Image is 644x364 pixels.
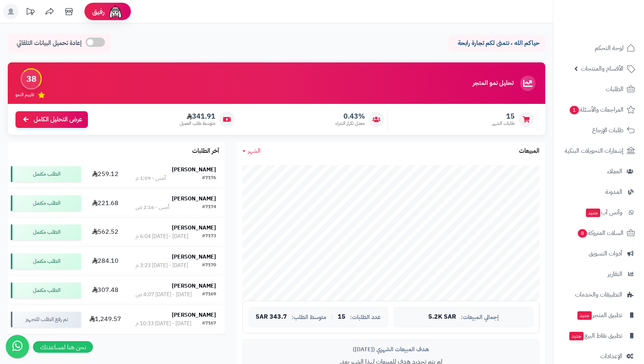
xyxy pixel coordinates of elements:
span: 1 [570,106,579,115]
a: إشعارات التحويلات البنكية [558,141,639,160]
img: logo-2.png [591,16,637,33]
strong: [PERSON_NAME] [172,253,216,261]
td: 307.48 [84,276,127,305]
strong: [PERSON_NAME] [172,195,216,203]
span: 15 [492,112,515,121]
h3: آخر الطلبات [192,148,219,155]
span: جديد [577,311,592,320]
strong: [PERSON_NAME] [172,224,216,232]
div: الطلب مكتمل [11,195,81,211]
a: تطبيق المتجرجديد [558,306,639,324]
div: #7173 [202,233,216,240]
span: المراجعات والأسئلة [569,104,623,115]
span: الطلبات [606,84,623,95]
span: تقييم النمو [15,91,34,98]
a: وآتس آبجديد [558,203,639,222]
span: تطبيق المتجر [577,310,622,321]
span: جديد [569,332,584,340]
a: أدوات التسويق [558,244,639,263]
span: الإعدادات [600,351,622,362]
span: إجمالي المبيعات: [461,314,499,321]
span: العملاء [607,166,622,177]
a: المدونة [558,183,639,201]
a: التطبيقات والخدمات [558,285,639,304]
td: 221.68 [84,189,127,217]
span: 8 [578,229,587,238]
td: 1,249.57 [84,305,127,334]
span: معدل تكرار الشراء [335,120,365,127]
td: 259.12 [84,160,127,188]
strong: [PERSON_NAME] [172,282,216,290]
p: حياكم الله ، نتمنى لكم تجارة رابحة [454,39,539,48]
h3: المبيعات [519,148,539,155]
a: تطبيق نقاط البيعجديد [558,326,639,345]
a: طلبات الإرجاع [558,121,639,140]
span: عدد الطلبات: [350,314,381,321]
div: [DATE] - [DATE] 6:04 م [136,233,188,240]
span: جديد [586,209,600,217]
span: التطبيقات والخدمات [575,289,622,300]
td: 562.52 [84,218,127,247]
span: لوحة التحكم [595,43,623,53]
div: #7170 [202,262,216,269]
a: الشهر [242,147,261,155]
span: وآتس آب [585,207,622,218]
a: التقارير [558,265,639,283]
div: أمس - 1:09 م [136,174,166,182]
span: عرض التحليل الكامل [34,115,82,124]
div: الطلب مكتمل [11,254,81,269]
span: التقارير [608,269,622,279]
a: السلات المتروكة8 [558,224,639,242]
div: #7174 [202,204,216,211]
span: متوسط طلب العميل [180,120,215,127]
span: 341.91 [180,112,215,121]
div: [DATE] - [DATE] 3:23 م [136,262,188,269]
span: 15 [338,314,345,321]
span: إعادة تحميل البيانات التلقائي [17,39,82,48]
span: طلبات الشهر [492,120,515,127]
span: 0.43% [335,112,365,121]
a: تحديثات المنصة [21,4,40,21]
span: تطبيق نقاط البيع [568,330,622,341]
span: الشهر [248,146,261,155]
strong: [PERSON_NAME] [172,311,216,319]
div: #7167 [202,320,216,328]
span: الأقسام والمنتجات [581,63,623,74]
a: الطلبات [558,80,639,98]
a: العملاء [558,162,639,181]
div: تم رفع الطلب للتجهيز [11,312,81,327]
span: أدوات التسويق [589,248,622,259]
span: السلات المتروكة [577,228,623,238]
span: | [331,314,333,320]
strong: [PERSON_NAME] [172,166,216,174]
div: #7176 [202,174,216,182]
h3: تحليل نمو المتجر [473,80,513,87]
div: الطلب مكتمل [11,283,81,298]
a: لوحة التحكم [558,39,639,57]
div: هدف المبيعات الشهري ([DATE]) [249,345,533,354]
div: [DATE] - [DATE] 4:07 ص [136,291,192,298]
span: 343.7 SAR [256,314,287,321]
span: 5.2K SAR [428,314,456,321]
div: أمس - 2:16 ص [136,204,169,211]
div: [DATE] - [DATE] 10:33 م [136,320,191,328]
span: رفيق [92,7,105,16]
div: الطلب مكتمل [11,224,81,240]
span: المدونة [605,186,622,197]
span: إشعارات التحويلات البنكية [565,145,623,156]
div: الطلب مكتمل [11,166,81,182]
span: متوسط الطلب: [292,314,326,321]
td: 284.10 [84,247,127,276]
div: #7169 [202,291,216,298]
span: طلبات الإرجاع [592,125,623,136]
a: المراجعات والأسئلة1 [558,100,639,119]
img: ai-face.png [108,4,123,19]
a: عرض التحليل الكامل [15,111,88,128]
